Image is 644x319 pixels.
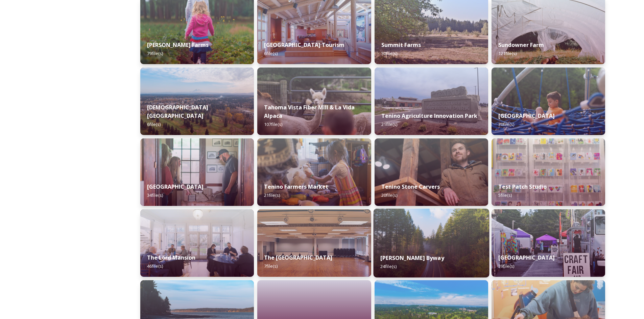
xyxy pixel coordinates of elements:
span: 79 file(s) [147,50,163,56]
img: 0b073fa5-c517-47ea-ae56-bfabb68f2d5a.jpg [373,209,489,277]
strong: Tahoma Vista Fiber Mill & La Vida Alpaca [264,104,355,119]
strong: Tenino Stone Carvers [381,183,440,190]
img: a51aaf82-af63-4aeb-957e-37e16699135b.jpg [375,138,488,206]
strong: Test Patch Studio [498,183,547,190]
span: 21 file(s) [381,121,397,127]
strong: [GEOGRAPHIC_DATA] Tourism [264,41,344,49]
span: 30 file(s) [498,121,514,127]
strong: Tenino Agriculture Innovation Park [381,112,477,119]
span: 46 file(s) [147,263,163,269]
span: 5 file(s) [498,192,512,198]
img: 6ed22637-aa58-4bd3-a932-77abacef60bd.jpg [140,209,254,277]
strong: [PERSON_NAME] Byway [380,254,444,262]
span: 30 file(s) [381,50,397,56]
img: 24441dcf-d5fc-44e5-980c-e3426bce0584.jpg [257,68,371,135]
strong: Sundowner Farm [498,41,544,49]
span: 121 file(s) [498,50,517,56]
img: 1a77ade4-0848-415a-add1-0d56a8c304b2.jpg [257,138,371,206]
img: 7a72736f-6b8e-48ea-9856-5dea396c118c.jpg [492,68,605,135]
span: 6 file(s) [264,50,278,56]
span: 107 file(s) [264,121,282,127]
strong: [DEMOGRAPHIC_DATA][GEOGRAPHIC_DATA] [147,104,208,119]
img: 46e5116a-1ba8-4f35-bb7e-10cec42b91af.jpg [492,209,605,277]
span: 21 file(s) [264,192,280,198]
strong: [GEOGRAPHIC_DATA] [498,254,555,261]
span: 20 file(s) [381,192,397,198]
strong: Tenino Farmers Market [264,183,328,190]
span: 6 file(s) [147,121,161,127]
strong: [PERSON_NAME] Farms [147,41,209,49]
img: a052f9b5-4f17-404e-bb19-9e01699f666f.jpg [140,68,254,135]
img: 095ed75e-d386-4eb3-8d24-f7f971986483.jpg [257,209,371,277]
img: 11fa8236-7c90-41d1-9c4a-b6da5e3961cc.jpg [140,138,254,206]
span: 7 file(s) [264,263,278,269]
span: 24 file(s) [380,263,397,269]
span: 39 file(s) [498,263,514,269]
strong: Summit Farms [381,41,421,49]
strong: [GEOGRAPHIC_DATA] [498,112,555,119]
span: 34 file(s) [147,192,163,198]
strong: [GEOGRAPHIC_DATA] [147,183,204,190]
img: 2415f38a-ee7e-41b9-a3d4-e0e67ac563dc.jpg [492,138,605,206]
strong: The [GEOGRAPHIC_DATA] [264,254,332,261]
strong: The Lord Mansion [147,254,195,261]
img: fb37b498-b6ea-40e7-a1a1-638d6083644c.jpg [375,68,488,135]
